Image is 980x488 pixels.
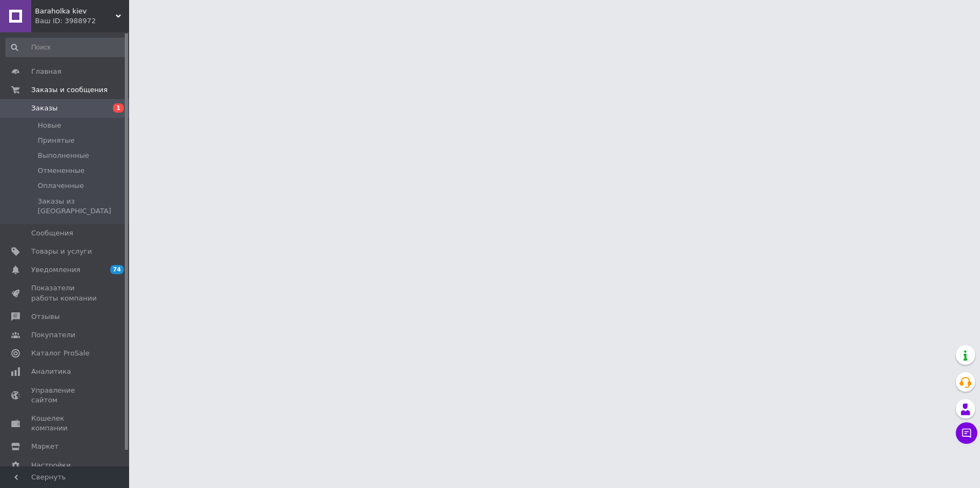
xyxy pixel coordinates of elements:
span: Отмененные [38,166,84,176]
span: Baraholka kiev [35,6,116,16]
input: Поиск [5,38,127,57]
span: Товары и услуги [31,247,92,256]
span: Заказы [31,103,58,113]
button: Чат с покупателем [956,422,977,444]
span: Сообщения [31,228,73,238]
span: Показатели работы компании [31,283,100,303]
span: Оплаченные [38,181,84,191]
span: Управление сайтом [31,386,100,405]
span: Принятые [38,136,75,145]
span: Настройки [31,461,70,470]
span: Маркет [31,442,59,451]
span: 1 [113,103,124,113]
span: Аналитика [31,367,71,377]
span: Отзывы [31,312,60,322]
span: Заказы из [GEOGRAPHIC_DATA] [38,197,126,216]
span: Выполненные [38,151,89,161]
span: 74 [110,265,124,274]
div: Ваш ID: 3988972 [35,16,129,26]
span: Заказы и сообщения [31,85,108,95]
span: Покупатели [31,330,75,340]
span: Новые [38,121,61,130]
span: Уведомления [31,265,80,275]
span: Главная [31,67,61,76]
span: Кошелек компании [31,414,100,433]
span: Каталог ProSale [31,348,89,358]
